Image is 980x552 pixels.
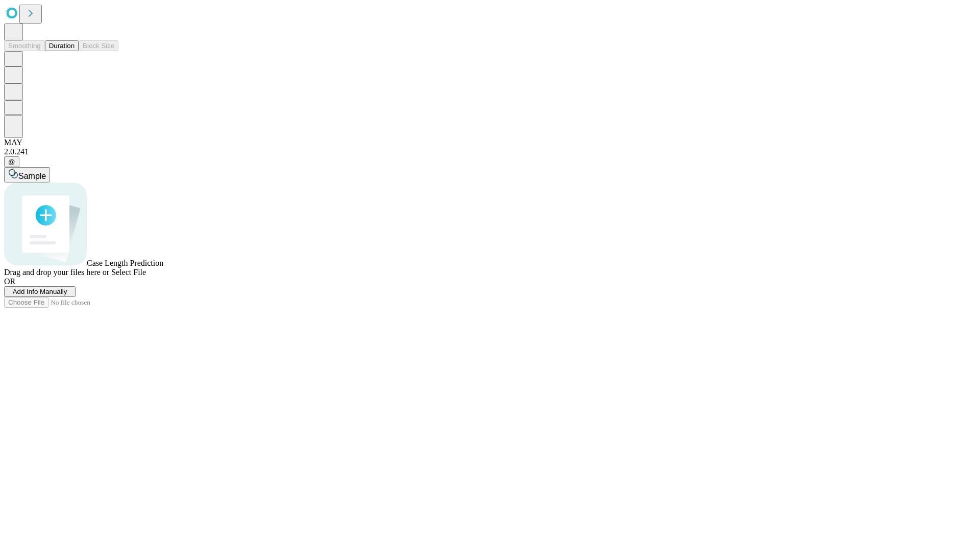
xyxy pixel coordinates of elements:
[4,147,976,156] div: 2.0.241
[111,268,146,277] span: Select File
[4,268,109,277] span: Drag and drop your files here or
[8,158,15,166] span: @
[13,288,67,295] span: Add Info Manually
[4,138,976,147] div: MAY
[45,40,79,51] button: Duration
[4,40,45,51] button: Smoothing
[4,156,19,167] button: @
[87,259,163,267] span: Case Length Prediction
[18,172,46,180] span: Sample
[4,277,15,286] span: OR
[4,286,76,297] button: Add Info Manually
[79,40,118,51] button: Block Size
[4,167,50,182] button: Sample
